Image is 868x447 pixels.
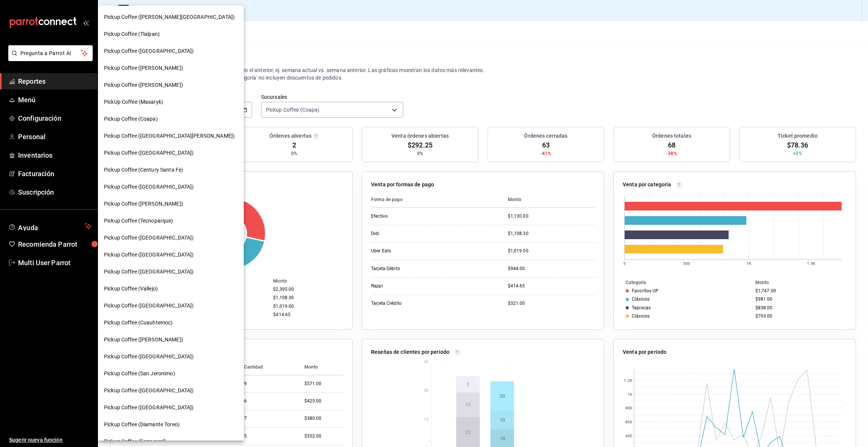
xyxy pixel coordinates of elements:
span: PickUp Coffee (Masaryk) [104,98,163,106]
div: Pickup Coffee (Vallejo) [98,280,244,297]
span: Pickup Coffee (Ferrocarril) [104,438,167,445]
span: Pickup Coffee ([PERSON_NAME][GEOGRAPHIC_DATA]) [104,13,235,21]
div: Pickup Coffee (Tlalpan) [98,26,244,43]
span: Pickup Coffee ([PERSON_NAME]) [104,64,183,72]
div: Pickup Coffee ([PERSON_NAME]) [98,60,244,77]
div: Pickup Coffee ([GEOGRAPHIC_DATA]) [98,263,244,280]
span: Pickup Coffee ([GEOGRAPHIC_DATA]) [104,387,194,395]
div: Pickup Coffee ([PERSON_NAME]) [98,195,244,212]
span: Pickup Coffee (Vallejo) [104,285,158,293]
span: Pickup Coffee ([GEOGRAPHIC_DATA]) [104,404,194,412]
div: Pickup Coffee (Cuauhtemoc) [98,314,244,331]
span: Pickup Coffee ([PERSON_NAME]) [104,336,183,344]
div: Pickup Coffee (Coapa) [98,111,244,127]
span: Pickup Coffee (Cuauhtemoc) [104,319,173,327]
div: Pickup Coffee (Century Santa Fe) [98,161,244,178]
span: Pickup Coffee ([GEOGRAPHIC_DATA]) [104,234,194,242]
div: Pickup Coffee ([PERSON_NAME]) [98,331,244,348]
span: Pickup Coffee ([GEOGRAPHIC_DATA]) [104,268,194,276]
div: Pickup Coffee ([GEOGRAPHIC_DATA]) [98,348,244,365]
span: Pickup Coffee ([PERSON_NAME]) [104,81,183,89]
div: Pickup Coffee ([GEOGRAPHIC_DATA]) [98,178,244,195]
div: Pickup Coffee ([PERSON_NAME][GEOGRAPHIC_DATA]) [98,9,244,26]
span: Pickup Coffee (Tlalpan) [104,30,160,38]
div: Pickup Coffee ([PERSON_NAME]) [98,77,244,94]
span: Pickup Coffee (San Jeronimo) [104,370,175,378]
div: Pickup Coffee ([GEOGRAPHIC_DATA]) [98,144,244,161]
div: PickUp Coffee (Masaryk) [98,94,244,111]
div: Pickup Coffee ([GEOGRAPHIC_DATA]) [98,382,244,399]
div: Pickup Coffee (Tecnoparque) [98,212,244,229]
span: Pickup Coffee ([GEOGRAPHIC_DATA]) [104,302,194,310]
span: Pickup Coffee ([GEOGRAPHIC_DATA][PERSON_NAME]) [104,132,235,140]
div: Pickup Coffee (San Jeronimo) [98,365,244,382]
div: Pickup Coffee ([GEOGRAPHIC_DATA]) [98,297,244,314]
div: Pickup Coffee ([GEOGRAPHIC_DATA][PERSON_NAME]) [98,127,244,144]
span: Pickup Coffee ([GEOGRAPHIC_DATA]) [104,251,194,259]
span: Pickup Coffee (Diamante Toreo) [104,421,180,429]
span: Pickup Coffee (Tecnoparque) [104,217,173,225]
span: Pickup Coffee (Coapa) [104,115,158,123]
span: Pickup Coffee ([PERSON_NAME]) [104,200,183,208]
div: Pickup Coffee ([GEOGRAPHIC_DATA]) [98,246,244,263]
span: Pickup Coffee ([GEOGRAPHIC_DATA]) [104,47,194,55]
span: Pickup Coffee ([GEOGRAPHIC_DATA]) [104,183,194,191]
span: Pickup Coffee ([GEOGRAPHIC_DATA]) [104,149,194,157]
span: Pickup Coffee (Century Santa Fe) [104,166,183,174]
div: Pickup Coffee ([GEOGRAPHIC_DATA]) [98,399,244,416]
div: Pickup Coffee ([GEOGRAPHIC_DATA]) [98,229,244,246]
div: Pickup Coffee ([GEOGRAPHIC_DATA]) [98,43,244,60]
span: Pickup Coffee ([GEOGRAPHIC_DATA]) [104,353,194,361]
div: Pickup Coffee (Diamante Toreo) [98,416,244,433]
